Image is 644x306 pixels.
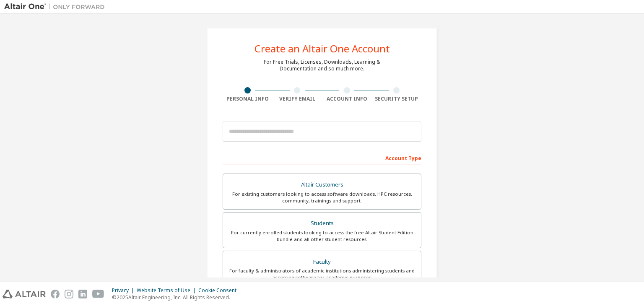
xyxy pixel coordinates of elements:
div: Create an Altair One Account [254,44,390,54]
img: altair_logo.svg [3,290,46,298]
div: Students [228,218,416,229]
div: Account Info [322,96,372,102]
img: instagram.svg [65,290,73,298]
p: © 2025 Altair Engineering, Inc. All Rights Reserved. [112,294,241,301]
div: Account Type [223,151,421,164]
div: Personal Info [223,96,273,102]
img: linkedin.svg [78,290,87,298]
div: Security Setup [372,96,422,102]
div: Faculty [228,256,416,268]
div: Verify Email [273,96,322,102]
div: For existing customers looking to access software downloads, HPC resources, community, trainings ... [228,191,416,204]
img: Altair One [4,3,109,11]
div: For Free Trials, Licenses, Downloads, Learning & Documentation and so much more. [264,59,380,72]
img: facebook.svg [51,290,60,298]
div: For currently enrolled students looking to access the free Altair Student Edition bundle and all ... [228,229,416,243]
div: Altair Customers [228,179,416,191]
img: youtube.svg [92,290,104,298]
div: Website Terms of Use [137,287,198,294]
div: For faculty & administrators of academic institutions administering students and accessing softwa... [228,267,416,281]
div: Privacy [112,287,137,294]
div: Cookie Consent [198,287,241,294]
